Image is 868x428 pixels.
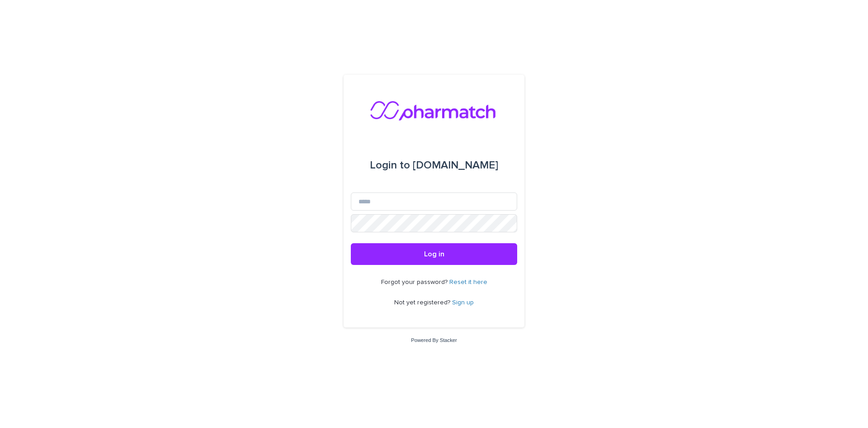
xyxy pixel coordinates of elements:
span: Log in [424,250,444,258]
img: nMxkRIEURaCxZB0ULbfH [370,96,498,124]
a: Reset it here [449,279,487,285]
button: Log in [351,243,517,265]
div: [DOMAIN_NAME] [370,153,498,178]
a: Sign up [452,299,474,306]
a: Powered By Stacker [411,337,457,343]
span: Login to [370,160,410,171]
span: Not yet registered? [394,299,452,306]
span: Forgot your password? [381,279,449,285]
